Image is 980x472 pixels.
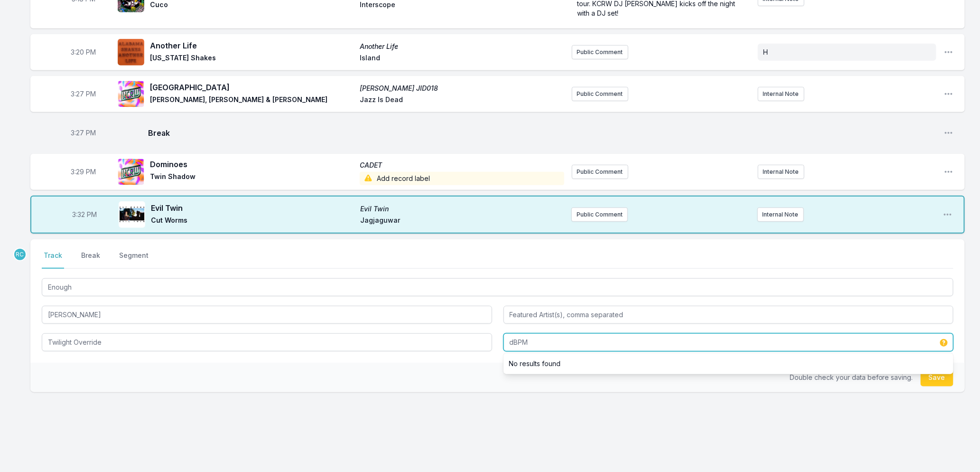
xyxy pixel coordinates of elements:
button: Public Comment [572,87,628,101]
button: Public Comment [572,45,628,59]
span: H [764,48,768,56]
input: Album Title [42,333,492,351]
span: Timestamp [72,210,97,219]
span: Dominoes [150,159,354,170]
span: Double check your data before saving. [790,373,913,381]
button: Open playlist item options [944,89,953,99]
span: Break [148,127,936,139]
button: Track [42,251,64,269]
span: [GEOGRAPHIC_DATA] [150,82,354,93]
span: Add record label [360,172,564,185]
img: Tony Allen JID018 [118,81,144,107]
span: Timestamp [71,167,96,177]
button: Segment [117,251,150,269]
span: [US_STATE] Shakes [150,53,354,65]
button: Open playlist item options [944,47,953,57]
input: Record Label [504,333,954,351]
input: Artist [42,306,492,324]
span: [PERSON_NAME], [PERSON_NAME] & [PERSON_NAME] [150,95,354,106]
li: No results found [504,355,954,372]
button: Open playlist item options [944,167,953,177]
span: Evil Twin [151,202,355,214]
button: Break [79,251,102,269]
input: Featured Artist(s), comma separated [504,306,954,324]
button: Public Comment [571,208,628,222]
button: Public Comment [572,165,628,179]
span: Island [360,53,564,65]
span: Another Life [150,40,354,51]
span: Twin Shadow [150,172,354,185]
p: Raul Campos [13,248,27,261]
span: Jazz Is Dead [360,95,564,106]
button: Internal Note [758,87,804,101]
span: Cut Worms [151,216,355,227]
button: Open playlist item options [944,128,953,138]
button: Internal Note [757,208,804,222]
span: Another Life [360,42,564,51]
img: Evil Twin [119,201,145,228]
span: CADET [360,160,564,170]
button: Internal Note [758,165,804,179]
img: CADET [118,159,144,185]
img: Another Life [118,39,144,66]
button: Save [921,368,953,387]
span: Timestamp [71,128,96,138]
span: [PERSON_NAME] JID018 [360,84,564,93]
span: Evil Twin [360,204,564,214]
input: Track Title [42,278,953,296]
button: Open playlist item options [943,210,952,219]
span: Timestamp [71,89,96,99]
span: Timestamp [71,47,96,57]
span: Jagjaguwar [360,216,564,227]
